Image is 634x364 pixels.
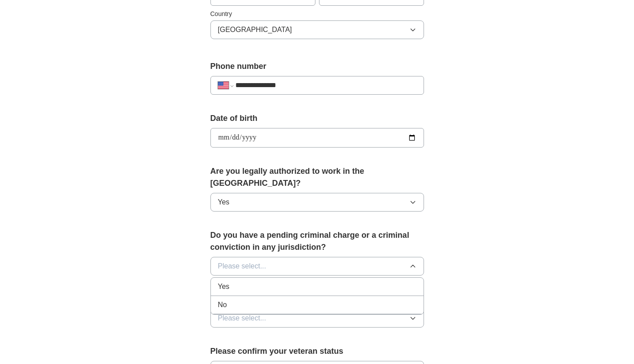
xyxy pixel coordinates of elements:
span: [GEOGRAPHIC_DATA] [218,24,292,35]
span: Yes [218,281,230,292]
button: Yes [210,193,424,212]
button: Please select... [210,309,424,328]
label: Please confirm your veteran status [210,345,424,357]
span: Please select... [218,313,267,324]
button: [GEOGRAPHIC_DATA] [210,20,424,39]
label: Country [210,9,424,19]
label: Phone number [210,60,424,72]
span: Yes [218,197,230,208]
span: Please select... [218,261,267,272]
label: Date of birth [210,112,424,124]
button: Please select... [210,257,424,276]
label: Do you have a pending criminal charge or a criminal conviction in any jurisdiction? [210,229,424,253]
label: Are you legally authorized to work in the [GEOGRAPHIC_DATA]? [210,165,424,189]
span: No [218,300,227,310]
